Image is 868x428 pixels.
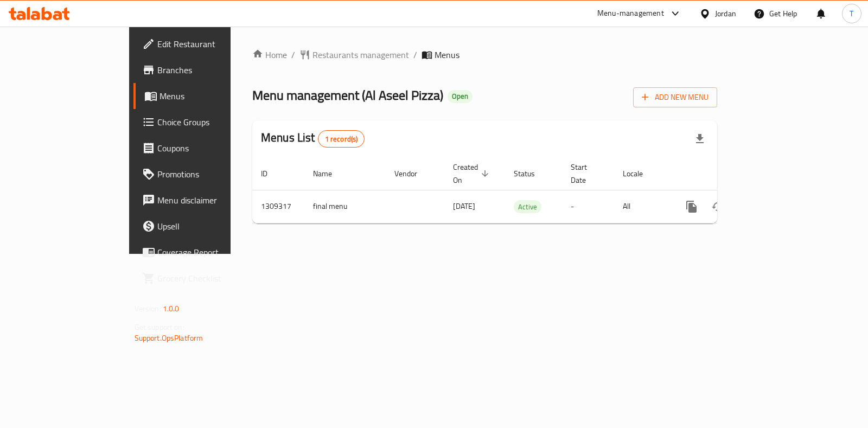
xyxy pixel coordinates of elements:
[642,91,709,104] span: Add New Menu
[261,130,365,148] h2: Menus List
[448,92,473,101] span: Open
[157,220,265,233] span: Upsell
[252,157,792,223] table: enhanced table
[157,194,265,207] span: Menu disclaimer
[318,130,365,148] div: Total records count
[614,190,670,223] td: All
[133,239,274,265] a: Coverage Report
[394,167,431,180] span: Vendor
[133,187,274,213] a: Menu disclaimer
[448,90,473,103] div: Open
[133,83,274,109] a: Menus
[597,7,664,20] div: Menu-management
[514,201,541,213] span: Active
[157,246,265,259] span: Coverage Report
[304,190,386,223] td: final menu
[633,87,717,107] button: Add New Menu
[157,272,265,285] span: Grocery Checklist
[133,57,274,83] a: Branches
[715,8,736,20] div: Jordan
[157,116,265,129] span: Choice Groups
[705,194,731,220] button: Change Status
[133,109,274,135] a: Choice Groups
[133,265,274,291] a: Grocery Checklist
[135,320,184,334] span: Get support on:
[413,48,417,61] li: /
[453,199,475,213] span: [DATE]
[318,134,365,144] span: 1 record(s)
[261,167,282,180] span: ID
[435,48,459,61] span: Menus
[252,190,304,223] td: 1309317
[453,161,492,187] span: Created On
[133,161,274,187] a: Promotions
[135,302,161,316] span: Version:
[679,194,705,220] button: more
[133,31,274,57] a: Edit Restaurant
[133,135,274,161] a: Coupons
[157,142,265,155] span: Coupons
[687,126,713,152] div: Export file
[850,8,853,20] span: T
[157,37,265,50] span: Edit Restaurant
[623,167,657,180] span: Locale
[313,167,346,180] span: Name
[157,63,265,76] span: Branches
[252,83,443,107] span: Menu management ( Al Aseel Pizza )
[571,161,601,187] span: Start Date
[514,200,541,213] div: Active
[133,213,274,239] a: Upsell
[157,168,265,181] span: Promotions
[252,48,717,61] nav: breadcrumb
[135,331,203,345] a: Support.OpsPlatform
[291,48,295,61] li: /
[562,190,614,223] td: -
[670,157,792,190] th: Actions
[159,90,265,103] span: Menus
[514,167,549,180] span: Status
[299,48,409,61] a: Restaurants management
[312,48,409,61] span: Restaurants management
[163,302,180,316] span: 1.0.0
